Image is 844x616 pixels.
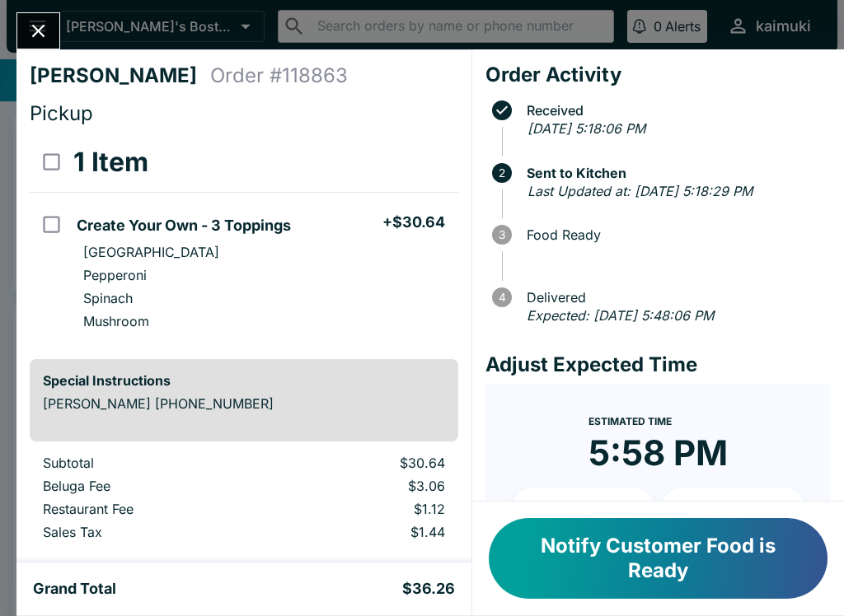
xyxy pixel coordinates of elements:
p: Mushroom [83,313,149,329]
span: Received [518,103,831,118]
table: orders table [30,455,458,547]
em: [DATE] 5:18:06 PM [527,120,645,137]
span: Food Ready [518,227,831,242]
em: Expected: [DATE] 5:48:06 PM [527,307,714,324]
span: Estimated Time [588,415,672,427]
button: + 20 [661,488,804,529]
p: Beluga Fee [43,478,256,494]
h4: [PERSON_NAME] [30,63,210,88]
span: Pickup [30,101,93,125]
text: 2 [499,166,505,180]
p: Restaurant Fee [43,501,256,517]
p: [GEOGRAPHIC_DATA] [83,244,219,260]
button: Notify Customer Food is Ready [489,518,828,599]
button: + 10 [512,488,655,529]
p: Pepperoni [83,267,147,283]
p: $1.12 [283,501,444,517]
h4: Order Activity [485,63,831,87]
p: $3.06 [283,478,444,494]
p: $1.44 [283,524,444,540]
h4: Adjust Expected Time [485,352,831,377]
p: Subtotal [43,455,256,471]
h5: Create Your Own - 3 Toppings [77,216,291,236]
button: Close [17,13,59,49]
h5: Grand Total [33,579,116,599]
h5: $36.26 [402,579,455,599]
p: $30.64 [283,455,444,471]
span: Delivered [518,290,831,305]
p: [PERSON_NAME] [PHONE_NUMBER] [43,395,445,412]
h6: Special Instructions [43,372,445,389]
h4: Order # 118863 [210,63,348,88]
p: Spinach [83,290,133,306]
h3: 1 Item [73,146,148,179]
span: Sent to Kitchen [518,166,831,180]
em: Last Updated at: [DATE] 5:18:29 PM [527,183,753,199]
text: 3 [499,228,505,241]
p: Sales Tax [43,524,256,540]
h5: + $30.64 [382,212,445,232]
text: 4 [498,291,505,304]
table: orders table [30,133,458,346]
time: 5:58 PM [588,432,728,474]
